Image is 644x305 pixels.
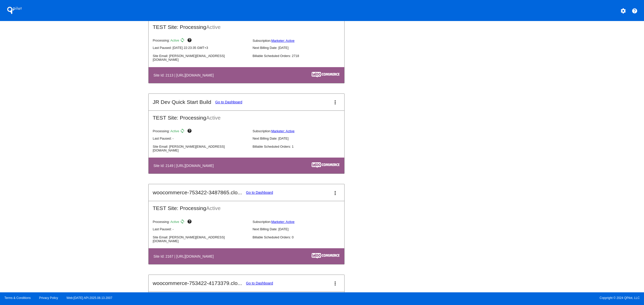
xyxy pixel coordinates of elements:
span: Active [170,39,179,43]
a: Marketer: Active [271,129,295,133]
p: Last Paused: - [153,227,248,231]
h2: woocommerce-753422-4173379.clo... [153,280,242,286]
a: Terms & Conditions [4,296,31,300]
h1: QPilot [4,5,25,15]
mat-icon: sync [180,128,186,135]
h2: TEST Site: Processing [149,20,344,30]
p: Subscription: [253,39,348,43]
h2: JR Dev Quick Start Build [153,99,211,105]
a: Go to Dashboard [215,100,242,104]
p: Billable Scheduled Orders: 0 [253,235,348,239]
span: Active [206,24,220,30]
img: c53aa0e5-ae75-48aa-9bee-956650975ee5 [312,253,339,259]
p: Processing: [153,128,248,135]
a: Marketer: Active [271,220,295,224]
h2: TEST Site: Processing [149,111,344,121]
p: Last Paused: [DATE] 22:23:35 GMT+3 [153,46,248,50]
p: Last Paused: - [153,137,248,140]
h2: TEST Site: Processing [149,292,344,302]
span: Active [206,205,220,211]
span: Active [206,115,220,121]
h4: Site Id: 2167 | [URL][DOMAIN_NAME] [153,254,216,258]
span: Active [170,129,179,133]
mat-icon: more_vert [332,280,338,287]
mat-icon: more_vert [332,99,338,105]
mat-icon: settings [620,8,626,14]
h4: Site Id: 2113 | [URL][DOMAIN_NAME] [153,73,216,77]
img: c53aa0e5-ae75-48aa-9bee-956650975ee5 [312,72,339,78]
h2: woocommerce-753422-3487865.clo... [153,189,242,196]
h4: Site Id: 2149 | [URL][DOMAIN_NAME] [153,164,216,168]
p: Processing: [153,219,248,225]
a: Go to Dashboard [246,281,273,285]
p: Site Email: [PERSON_NAME][EMAIL_ADDRESS][DOMAIN_NAME] [153,145,248,152]
img: c53aa0e5-ae75-48aa-9bee-956650975ee5 [312,162,339,168]
a: Privacy Policy [39,296,58,300]
p: Billable Scheduled Orders: 2718 [253,54,348,58]
mat-icon: sync [180,38,186,44]
p: Next Billing Date: [DATE] [253,227,348,231]
p: Subscription: [253,129,348,133]
span: Copyright © 2024 QPilot, LLC [326,296,640,300]
mat-icon: more_vert [332,190,338,196]
p: Processing: [153,38,248,44]
p: Next Billing Date: [DATE] [253,137,348,140]
span: Active [170,220,179,224]
a: Go to Dashboard [246,190,273,195]
p: Site Email: [PERSON_NAME][EMAIL_ADDRESS][DOMAIN_NAME] [153,54,248,62]
mat-icon: help [187,38,193,44]
mat-icon: help [187,128,193,135]
mat-icon: help [632,8,638,14]
p: Billable Scheduled Orders: 1 [253,145,348,148]
p: Next Billing Date: [DATE] [253,46,348,50]
a: Web:[DATE] API:2025.08.13.2007 [67,296,112,300]
p: Subscription: [253,220,348,224]
h2: TEST Site: Processing [149,201,344,211]
mat-icon: sync [180,219,186,225]
mat-icon: help [187,219,193,225]
p: Site Email: [PERSON_NAME][EMAIL_ADDRESS][DOMAIN_NAME] [153,235,248,243]
a: Marketer: Active [271,39,295,43]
